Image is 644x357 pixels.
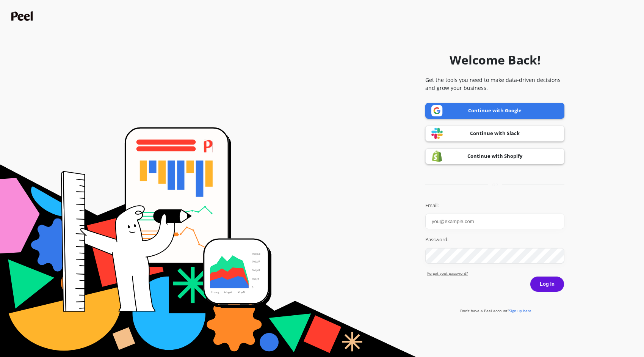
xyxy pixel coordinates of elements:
a: Forgot yout password? [427,271,564,276]
span: Sign up here [509,308,531,313]
a: Don't have a Peel account?Sign up here [460,308,531,313]
img: Peel [11,11,35,21]
div: or [425,182,564,188]
p: Get the tools you need to make data-driven decisions and grow your business. [425,76,564,92]
input: you@example.com [425,214,564,229]
a: Continue with Google [425,103,564,119]
img: Google logo [431,105,443,116]
label: Password: [425,236,564,244]
a: Continue with Shopify [425,148,564,164]
h1: Welcome Back! [450,51,541,69]
a: Continue with Slack [425,126,564,142]
img: Slack logo [431,127,443,139]
img: Shopify logo [431,150,443,162]
button: Log in [530,276,564,292]
label: Email: [425,202,564,209]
